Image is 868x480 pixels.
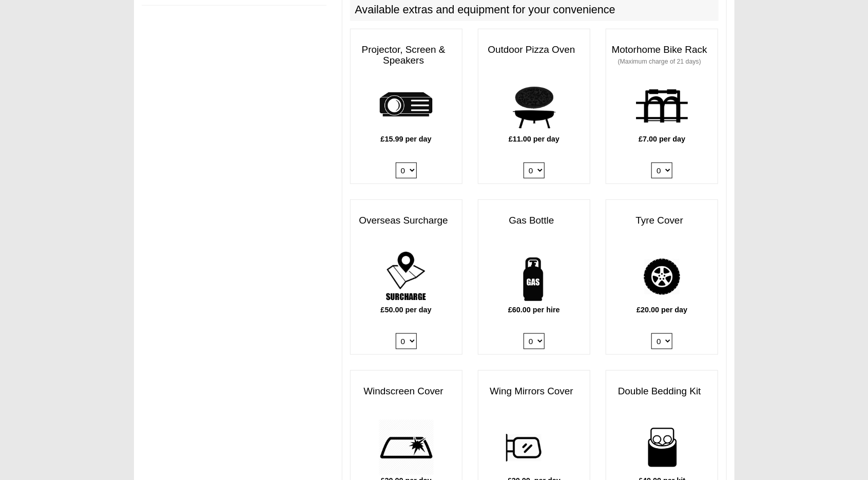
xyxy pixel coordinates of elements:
[478,210,590,231] h3: Gas Bottle
[381,306,432,314] b: £50.00 per day
[636,306,687,314] b: £20.00 per day
[508,306,560,314] b: £60.00 per hire
[506,419,562,475] img: wing.png
[506,249,562,305] img: gas-bottle.png
[506,78,562,134] img: pizza.png
[381,135,432,143] b: £15.99 per day
[606,39,718,71] h3: Motorhome Bike Rack
[606,381,718,402] h3: Double Bedding Kit
[378,249,434,305] img: surcharge.png
[351,381,462,402] h3: Windscreen Cover
[478,381,590,402] h3: Wing Mirrors Cover
[351,210,462,231] h3: Overseas Surcharge
[639,135,685,143] b: £7.00 per day
[378,78,434,134] img: projector.png
[606,210,718,231] h3: Tyre Cover
[634,419,690,475] img: bedding-for-two.png
[634,78,690,134] img: bike-rack.png
[618,58,701,65] small: (Maximum charge of 21 days)
[378,419,434,475] img: windscreen.png
[634,249,690,305] img: tyre.png
[478,39,590,61] h3: Outdoor Pizza Oven
[351,39,462,71] h3: Projector, Screen & Speakers
[509,135,560,143] b: £11.00 per day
